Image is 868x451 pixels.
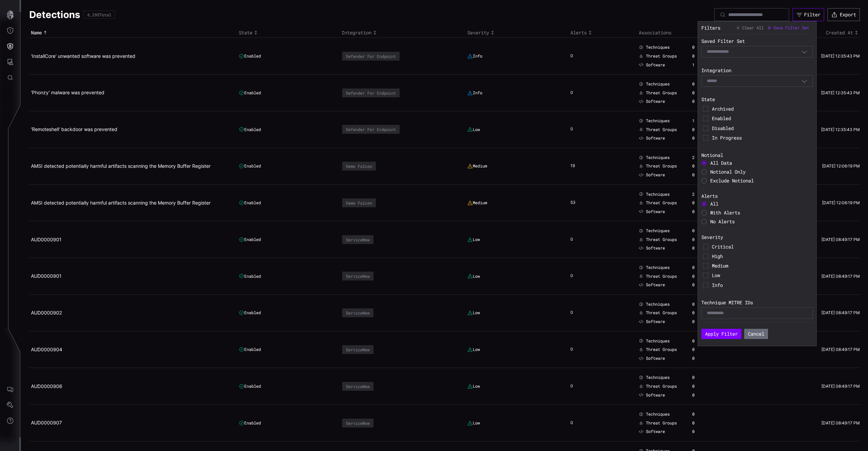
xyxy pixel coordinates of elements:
[31,126,117,132] a: 'Remoteshell' backdoor was prevented
[821,53,860,59] time: [DATE] 12:35:43 PM
[346,347,370,352] div: ServiceNow
[692,200,714,206] div: 0
[692,384,714,389] div: 0
[31,200,211,206] a: AMSI detected potentially harmful artifacts scanning the Memory Buffer Register
[646,356,665,361] span: Software
[467,200,487,206] div: Medium
[710,209,740,216] span: With Alerts
[570,383,581,389] div: 0
[646,245,665,251] span: Software
[712,244,811,250] span: Critical
[31,30,235,36] div: Toggle sort direction
[646,412,670,417] span: Techniques
[646,429,665,434] span: Software
[467,273,480,279] div: Low
[801,49,807,55] button: Toggle options menu
[346,421,370,425] div: ServiceNow
[646,282,665,288] span: Software
[692,356,714,361] div: 0
[467,163,487,169] div: Medium
[744,329,768,339] button: Cancel
[646,90,677,96] span: Threat Groups
[692,302,714,307] div: 0
[701,67,813,74] label: Integration
[467,237,480,242] div: Low
[467,127,480,132] div: Low
[821,127,860,132] time: [DATE] 12:35:43 PM
[570,273,581,279] div: 0
[29,9,80,21] h1: Detections
[646,200,677,206] span: Threat Groups
[646,135,665,141] span: Software
[646,209,665,214] span: Software
[646,163,677,169] span: Threat Groups
[692,172,714,178] div: 0
[692,274,714,279] div: 0
[570,310,581,316] div: 0
[31,310,62,316] a: AUD0000902
[467,310,480,316] div: Low
[646,99,665,104] span: Software
[646,228,670,233] span: Techniques
[804,12,820,18] div: Filter
[346,127,396,132] div: Defender For Endpoint
[646,384,677,389] span: Threat Groups
[346,310,370,315] div: ServiceNow
[701,152,813,158] label: Notional
[31,273,62,279] a: AUD0000901
[701,234,813,240] label: Severity
[701,38,813,44] label: Saved Filter Set
[239,53,261,59] div: Enabled
[467,53,482,59] div: Info
[692,53,714,59] div: 0
[346,91,396,95] div: Defender For Endpoint
[692,237,714,242] div: 0
[712,135,811,141] span: In Progress
[570,420,581,426] div: 0
[646,118,670,124] span: Techniques
[646,338,670,344] span: Techniques
[646,310,677,316] span: Threat Groups
[31,90,104,95] a: 'Phonzy' malware was prevented
[692,310,714,316] div: 0
[692,228,714,233] div: 0
[239,200,261,206] div: Enabled
[692,319,714,324] div: 0
[570,126,581,132] div: 0
[692,347,714,352] div: 0
[570,53,581,59] div: 0
[31,383,62,389] a: AUD0000906
[692,127,714,132] div: 0
[346,274,370,278] div: ServiceNow
[31,237,62,242] a: AUD0000901
[692,155,714,160] div: 2
[712,263,811,269] span: Medium
[646,375,670,380] span: Techniques
[710,177,754,184] span: Exclude Notional
[341,30,464,36] div: Toggle sort direction
[646,420,677,426] span: Threat Groups
[646,274,677,279] span: Threat Groups
[31,347,62,352] a: AUD0000904
[467,384,480,389] div: Low
[467,90,482,96] div: Info
[570,237,581,243] div: 0
[692,282,714,288] div: 0
[570,30,635,36] div: Toggle sort direction
[821,274,860,279] time: [DATE] 08:49:17 PM
[570,163,581,169] div: 19
[467,420,480,426] div: Low
[692,192,714,197] div: 2
[239,237,261,242] div: Enabled
[692,118,714,124] div: 1
[692,338,714,344] div: 0
[692,163,714,169] div: 0
[773,25,809,31] span: Save Filter Set
[239,420,261,426] div: Enabled
[646,172,665,178] span: Software
[646,127,677,132] span: Threat Groups
[712,106,811,112] span: Archived
[239,347,261,352] div: Enabled
[239,310,261,316] div: Enabled
[646,155,670,160] span: Techniques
